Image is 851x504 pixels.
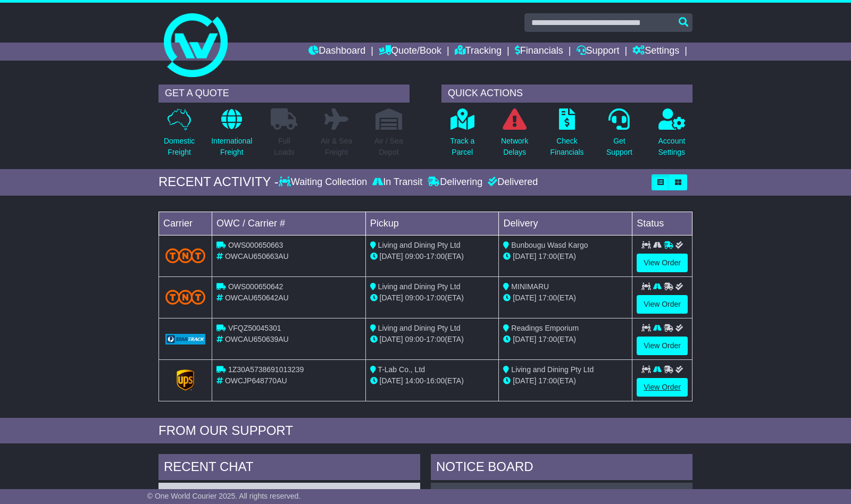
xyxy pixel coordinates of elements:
[577,43,620,61] a: Support
[370,334,495,345] div: - (ETA)
[378,324,461,332] span: Living and Dining Pty Ltd
[225,335,289,343] span: OWCAU650639AU
[405,376,424,385] span: 14:00
[513,293,536,302] span: [DATE]
[212,212,366,235] td: OWC / Carrier #
[426,376,445,385] span: 16:00
[163,108,195,164] a: DomesticFreight
[370,177,425,188] div: In Transit
[550,108,585,164] a: CheckFinancials
[405,335,424,343] span: 09:00
[159,212,212,235] td: Carrier
[321,136,352,158] p: Air & Sea Freight
[370,375,495,387] div: - (ETA)
[637,378,688,397] a: View Order
[425,177,485,188] div: Delivering
[164,488,228,497] a: OWCAU650634AU
[503,292,628,304] div: (ETA)
[228,324,281,332] span: VFQZ50045301
[550,136,584,158] p: Check Financials
[279,177,370,188] div: Waiting Collection
[637,295,688,314] a: View Order
[147,492,301,500] span: © One World Courier 2025. All rights reserved.
[158,423,693,439] div: FROM OUR SUPPORT
[513,335,536,343] span: [DATE]
[231,488,264,497] span: 01006897
[499,212,632,235] td: Delivery
[405,293,424,302] span: 09:00
[426,335,445,343] span: 17:00
[500,488,545,497] span: T-Lab [DATE]
[485,177,538,188] div: Delivered
[379,43,441,61] a: Quote/Book
[538,335,557,343] span: 17:00
[436,488,687,497] div: ( )
[405,252,424,261] span: 09:00
[658,136,686,158] p: Account Settings
[164,488,415,497] div: ( )
[165,248,205,263] img: TNT_Domestic.png
[158,454,420,483] div: RECENT CHAT
[271,136,297,158] p: Full Loads
[511,282,549,291] span: MINIMARU
[225,376,287,385] span: OWCJP648770AU
[308,43,365,61] a: Dashboard
[370,292,495,304] div: - (ETA)
[225,293,289,302] span: OWCAU650642AU
[228,241,283,249] span: OWS000650663
[380,335,403,343] span: [DATE]
[165,334,205,345] img: GetCarrierServiceLogo
[503,334,628,345] div: (ETA)
[632,212,693,235] td: Status
[378,241,461,249] span: Living and Dining Pty Ltd
[431,454,693,483] div: NOTICE BOARD
[637,337,688,355] a: View Order
[513,376,536,385] span: [DATE]
[606,136,632,158] p: Get Support
[643,488,687,497] div: [DATE] 17:33
[158,174,279,190] div: RECENT ACTIVITY -
[500,108,529,164] a: NetworkDelays
[632,43,679,61] a: Settings
[211,108,253,164] a: InternationalFreight
[228,282,283,291] span: OWS000650642
[658,108,686,164] a: AccountSettings
[426,252,445,261] span: 17:00
[511,324,579,332] span: Readings Emporium
[380,252,403,261] span: [DATE]
[503,375,628,387] div: (ETA)
[165,290,205,304] img: TNT_Domestic.png
[513,252,536,261] span: [DATE]
[426,293,445,302] span: 17:00
[365,212,499,235] td: Pickup
[436,488,498,497] a: OWCJP648770AU
[164,136,195,158] p: Domestic Freight
[371,488,415,497] div: [DATE] 11:51
[538,376,557,385] span: 17:00
[501,136,528,158] p: Network Delays
[455,43,502,61] a: Tracking
[503,251,628,262] div: (ETA)
[378,282,461,291] span: Living and Dining Pty Ltd
[378,365,425,374] span: T-Lab Co., Ltd
[449,108,475,164] a: Track aParcel
[380,376,403,385] span: [DATE]
[538,293,557,302] span: 17:00
[370,251,495,262] div: - (ETA)
[441,85,693,103] div: QUICK ACTIONS
[225,252,289,261] span: OWCAU650663AU
[511,241,588,249] span: Bunbougu Wasd Kargo
[515,43,563,61] a: Financials
[211,136,252,158] p: International Freight
[374,136,403,158] p: Air / Sea Depot
[538,252,557,261] span: 17:00
[177,369,195,391] img: GetCarrierServiceLogo
[228,365,304,374] span: 1Z30A5738691013239
[158,85,410,103] div: GET A QUOTE
[380,293,403,302] span: [DATE]
[606,108,633,164] a: GetSupport
[637,254,688,272] a: View Order
[511,365,594,374] span: Living and Dining Pty Ltd
[450,136,474,158] p: Track a Parcel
